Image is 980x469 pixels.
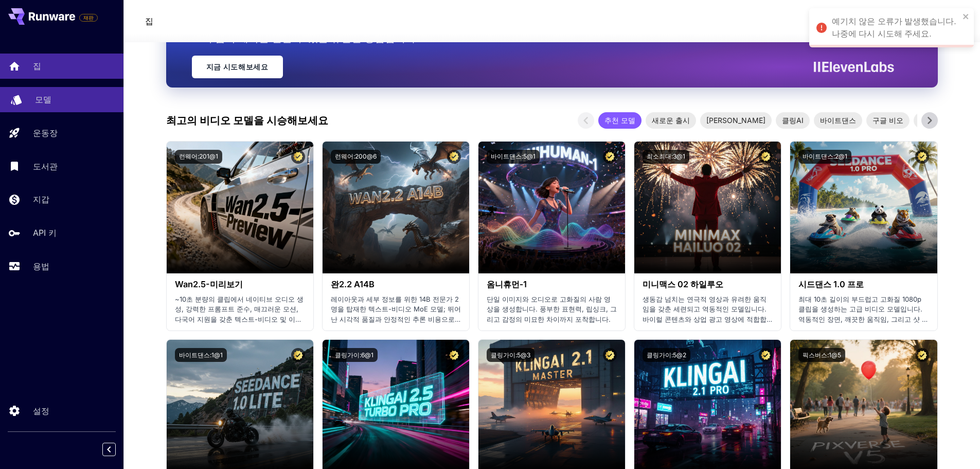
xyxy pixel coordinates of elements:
[798,348,845,362] button: 픽스버스:1@5
[643,150,689,164] button: 최소최대:3@1
[206,63,269,71] font: 지금 시도해보세요
[790,142,937,273] img: 대체
[652,116,690,125] font: 새로운 출시
[643,295,772,334] font: 생동감 넘치는 연극적 영상과 유려한 움직임을 갖춘 세련되고 역동적인 모델입니다. 바이럴 콘텐츠와 상업 광고 영상에 적합합니다.
[832,17,956,38] font: 예기치 않은 오류가 발생했습니다. 나중에 다시 시도해 주세요.
[487,295,617,323] font: 단일 이미지와 오디오로 고화질의 사람 영상을 생성합니다. 풍부한 표현력, 립싱크, 그리고 감정의 미묘한 차이까지 포착합니다.
[33,228,57,238] font: API 키
[145,15,153,27] a: 집
[79,11,98,24] span: 전체 플랫폼 기능을 사용하려면 결제 카드를 추가하세요.
[291,348,305,362] button: 인증 모델 – 최고의 성능을 위해 검증되었으며 상업용 라이선스가 포함되어 있습니다.
[478,142,625,273] img: 대체
[192,56,283,78] a: 지금 시도해보세요
[110,440,123,459] div: 사이드바 접기
[646,112,696,129] div: 새로운 출시
[335,351,373,359] font: 클링가이:6@1
[33,61,41,71] font: 집
[331,295,461,343] font: 레이아웃과 세부 정보를 위한 14B 전문가 2명을 탑재한 텍스트-비디오 MoE 모델; 뛰어난 시각적 품질과 안정적인 추론 비용으로 영화 같은 480p-720p 비디오를 제공합니다.
[866,112,910,129] div: 구글 비오
[331,150,381,164] button: 런웨어:200@6
[782,116,804,125] font: 클링AI
[192,18,418,44] font: 최소한의 약속 없이 Eleven Labs에서 프로덕션 규모의 음악 제작을 받을 수 있는 유일한 방법입니다.
[175,295,304,334] font: ~10초 분량의 클립에서 네이티브 오디오 생성, 강력한 프롬프트 준수, 매끄러운 모션, 다국어 지원을 갖춘 텍스트-비디오 및 이미지-비디오 변환 기능을 제공합니다.
[166,114,328,127] font: 최고의 비디오 모델을 시승해보세요
[335,152,377,160] font: 런웨어:200@6
[331,348,378,362] button: 클링가이:6@1
[145,16,153,26] font: 집
[759,348,773,362] button: 인증 모델 – 최고의 성능을 위해 검증되었으며 상업용 라이선스가 포함되어 있습니다.
[491,152,536,160] font: 바이트댄스:5@1
[798,295,929,334] font: 최대 10초 길이의 부드럽고 고화질 1080p 클립을 생성하는 고급 비디오 모델입니다. 역동적인 장면, 깨끗한 움직임, 그리고 샷 전체에 걸친 뛰어난 일관성에 적합합니다.
[643,279,723,289] font: 미니맥스 02 하일루오
[803,351,841,359] font: 픽스버스:1@5
[647,351,686,359] font: 클링가이:5@2
[647,152,685,160] font: 최소최대:3@1
[331,279,375,289] font: 완2.2 A14B
[179,351,223,359] font: 바이트댄스:1@1
[83,14,94,21] font: 재판
[634,142,781,273] img: 대체
[776,112,810,129] div: 클링AI
[798,279,864,289] font: 시드댄스 1.0 프로
[963,12,970,21] button: 닫다
[706,116,765,125] font: [PERSON_NAME]
[915,150,929,164] button: 인증 모델 – 최고의 성능을 위해 검증되었으며 상업용 라이선스가 포함되어 있습니다.
[102,443,116,456] button: 사이드바 접기
[145,15,153,27] nav: 빵가루
[291,150,305,164] button: 인증 모델 – 최고의 성능을 위해 검증되었으며 상업용 라이선스가 포함되어 있습니다.
[33,406,49,416] font: 설정
[33,128,58,138] font: 운동장
[915,348,929,362] button: 인증 모델 – 최고의 성능을 위해 검증되었으며 상업용 라이선스가 포함되어 있습니다.
[603,150,617,164] button: 인증 모델 – 최고의 성능을 위해 검증되었으며 상업용 라이선스가 포함되어 있습니다.
[491,351,530,359] font: 클링가이:5@3
[700,112,772,129] div: [PERSON_NAME]
[759,150,773,164] button: 인증 모델 – 최고의 성능을 위해 검증되었으며 상업용 라이선스가 포함되어 있습니다.
[814,112,862,129] div: 바이트댄스
[447,348,461,362] button: 인증 모델 – 최고의 성능을 위해 검증되었으며 상업용 라이선스가 포함되어 있습니다.
[175,348,227,362] button: 바이트댄스:1@1
[167,142,313,273] img: 대체
[604,116,635,125] font: 추천 모델
[487,348,534,362] button: 클링가이:5@3
[643,348,690,362] button: 클링가이:5@2
[33,161,58,171] font: 도서관
[598,112,642,129] div: 추천 모델
[603,348,617,362] button: 인증 모델 – 최고의 성능을 위해 검증되었으며 상업용 라이선스가 포함되어 있습니다.
[33,194,49,204] font: 지갑
[872,116,903,125] font: 구글 비오
[820,116,856,125] font: 바이트댄스
[487,150,540,164] button: 바이트댄스:5@1
[35,94,51,105] font: 모델
[798,150,851,164] button: 바이트댄스:2@1
[175,279,243,289] font: Wan2.5-미리보기
[323,142,469,273] img: 대체
[33,261,49,271] font: 용법
[487,279,527,289] font: 옴니휴먼‑1
[447,150,461,164] button: 인증 모델 – 최고의 성능을 위해 검증되었으며 상업용 라이선스가 포함되어 있습니다.
[803,152,847,160] font: 바이트댄스:2@1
